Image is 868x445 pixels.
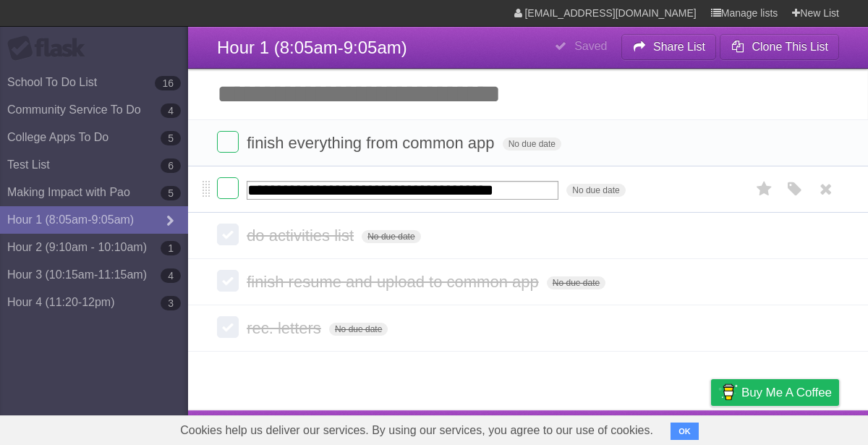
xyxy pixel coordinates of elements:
label: Done [217,316,239,338]
b: 5 [161,186,181,200]
span: No due date [566,184,625,197]
div: Flask [7,35,94,62]
a: Terms [643,414,675,441]
button: Clone This List [720,34,839,60]
span: Cookies help us deliver our services. By using our services, you agree to our use of cookies. [166,416,668,445]
a: Suggest a feature [748,414,839,441]
span: finish resume and upload to common app [247,273,542,291]
b: 16 [155,76,181,90]
b: 5 [161,131,181,145]
a: About [519,414,549,441]
b: 4 [161,268,181,283]
label: Done [217,131,239,153]
b: Clone This List [752,41,828,53]
b: 3 [161,296,181,310]
button: Share List [621,34,717,60]
label: Done [217,224,239,245]
span: No due date [329,323,388,336]
b: Saved [574,40,607,52]
button: OK [671,423,699,440]
b: Share List [653,41,705,53]
span: finish everything from common app [247,134,498,152]
label: Done [217,270,239,292]
span: Buy me a coffee [741,380,832,405]
span: No due date [547,276,605,289]
b: 4 [161,103,181,118]
label: Star task [751,177,778,201]
a: Privacy [692,414,730,441]
b: 6 [161,158,181,173]
span: Hour 1 (8:05am-9:05am) [217,38,407,57]
b: 1 [161,241,181,255]
span: No due date [503,137,561,151]
img: Buy me a coffee [718,380,738,404]
span: rec. letters [247,319,325,337]
a: Developers [566,414,625,441]
a: Buy me a coffee [711,379,839,406]
span: do activities list [247,226,357,245]
label: Done [217,177,239,199]
span: No due date [362,230,420,243]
